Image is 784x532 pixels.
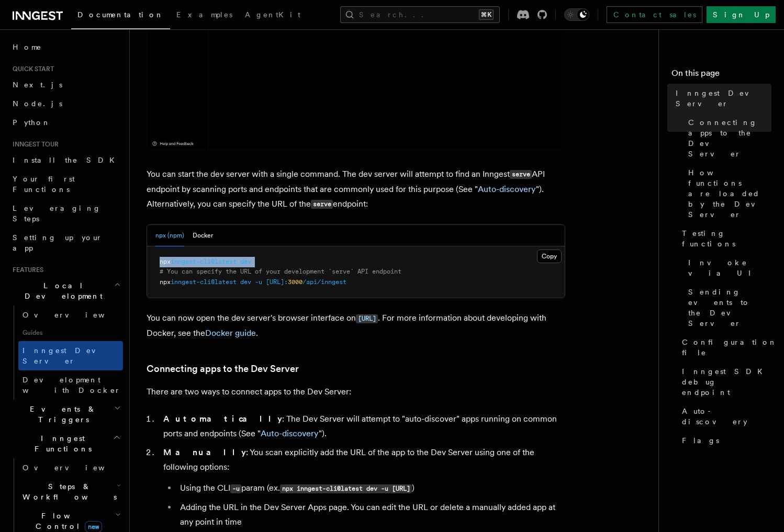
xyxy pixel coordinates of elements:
[13,233,103,252] span: Setting up your app
[688,117,771,159] span: Connecting apps to the Dev Server
[682,406,771,427] span: Auto-discovery
[23,376,121,394] span: Development with Docker
[682,228,771,249] span: Testing functions
[177,500,565,529] li: Adding the URL in the Dev Server Apps page. You can edit the URL or delete a manually added app a...
[266,278,288,286] span: [URL]:
[155,225,184,246] button: npx (npm)
[288,278,303,286] span: 3000
[671,67,771,84] h4: On this page
[8,75,123,94] a: Next.js
[564,8,589,21] button: Toggle dark mode
[688,167,771,220] span: How functions are loaded by the Dev Server
[240,258,251,265] span: dev
[8,404,114,425] span: Events & Triggers
[684,113,771,163] a: Connecting apps to the Dev Server
[8,38,123,56] a: Home
[18,324,123,341] span: Guides
[682,435,719,446] span: Flags
[77,10,164,19] span: Documentation
[255,278,262,286] span: -u
[678,362,771,402] a: Inngest SDK debug endpoint
[676,88,771,109] span: Inngest Dev Server
[340,6,500,23] button: Search...⌘K
[71,3,170,29] a: Documentation
[478,184,536,194] a: Auto-discovery
[8,151,123,169] a: Install the SDK
[8,280,114,301] span: Local Development
[18,458,123,477] a: Overview
[160,258,171,265] span: npx
[160,268,401,275] span: # You can specify the URL of your development `serve` API endpoint
[147,384,565,399] p: There are two ways to connect apps to the Dev Server:
[8,113,123,132] a: Python
[8,305,123,400] div: Local Development
[678,224,771,253] a: Testing functions
[510,170,532,179] code: serve
[8,140,59,149] span: Inngest tour
[160,412,565,441] li: : The Dev Server will attempt to "auto-discover" apps running on common ports and endpoints (See ...
[8,228,123,257] a: Setting up your app
[671,84,771,113] a: Inngest Dev Server
[18,341,123,370] a: Inngest Dev Server
[707,6,776,23] a: Sign Up
[147,311,565,341] p: You can now open the dev server's browser interface on . For more information about developing wi...
[678,431,771,450] a: Flags
[230,484,241,493] code: -u
[479,9,494,20] kbd: ⌘K
[311,200,333,209] code: serve
[8,400,123,429] button: Events & Triggers
[8,94,123,113] a: Node.js
[682,337,777,358] span: Configuration file
[607,6,702,23] a: Contact sales
[239,3,307,28] a: AgentKit
[8,199,123,228] a: Leveraging Steps
[303,278,346,286] span: /api/inngest
[147,361,299,376] a: Connecting apps to the Dev Server
[147,167,565,212] p: You can start the dev server with a single command. The dev server will attempt to find an Innges...
[13,42,42,52] span: Home
[684,253,771,282] a: Invoke via UI
[8,433,113,454] span: Inngest Functions
[23,346,112,365] span: Inngest Dev Server
[8,65,54,73] span: Quick start
[8,266,43,274] span: Features
[280,484,412,493] code: npx inngest-cli@latest dev -u [URL]
[13,99,62,108] span: Node.js
[356,314,378,323] code: [URL]
[18,481,117,502] span: Steps & Workflows
[537,250,562,263] button: Copy
[170,3,239,28] a: Examples
[23,311,130,319] span: Overview
[171,278,237,286] span: inngest-cli@latest
[684,163,771,224] a: How functions are loaded by the Dev Server
[261,428,319,438] a: Auto-discovery
[13,118,51,127] span: Python
[684,282,771,333] a: Sending events to the Dev Server
[13,175,75,194] span: Your first Functions
[682,366,771,398] span: Inngest SDK debug endpoint
[163,447,246,457] strong: Manually
[8,276,123,305] button: Local Development
[18,511,115,531] span: Flow Control
[8,169,123,199] a: Your first Functions
[13,204,101,223] span: Leveraging Steps
[171,258,237,265] span: inngest-cli@latest
[678,402,771,431] a: Auto-discovery
[688,287,771,329] span: Sending events to the Dev Server
[23,463,130,472] span: Overview
[13,81,62,89] span: Next.js
[177,481,565,496] li: Using the CLI param (ex. )
[18,370,123,400] a: Development with Docker
[8,429,123,458] button: Inngest Functions
[18,477,123,506] button: Steps & Workflows
[240,278,251,286] span: dev
[245,10,300,19] span: AgentKit
[356,313,378,323] a: [URL]
[13,156,121,164] span: Install the SDK
[176,10,232,19] span: Examples
[688,257,771,278] span: Invoke via UI
[678,333,771,362] a: Configuration file
[205,328,256,338] a: Docker guide
[18,305,123,324] a: Overview
[193,225,213,246] button: Docker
